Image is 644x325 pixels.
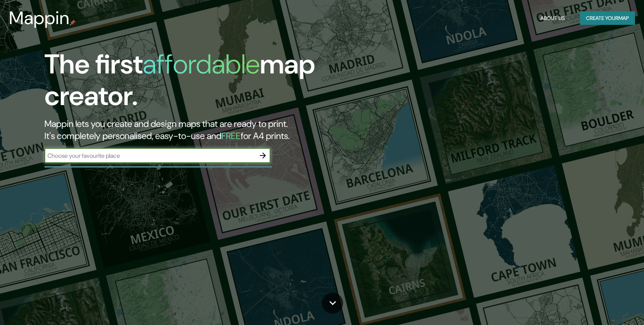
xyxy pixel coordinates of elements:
[221,130,241,142] h5: FREE
[537,11,568,25] button: About Us
[44,151,255,160] input: Choose your favourite place
[44,118,366,142] h2: Mappin lets you create and design maps that are ready to print. It's completely personalised, eas...
[70,20,76,26] img: mappin-pin
[143,47,260,82] h1: affordable
[9,8,70,29] h3: Mappin
[44,49,366,118] h1: The first map creator.
[580,11,635,25] button: Create yourmap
